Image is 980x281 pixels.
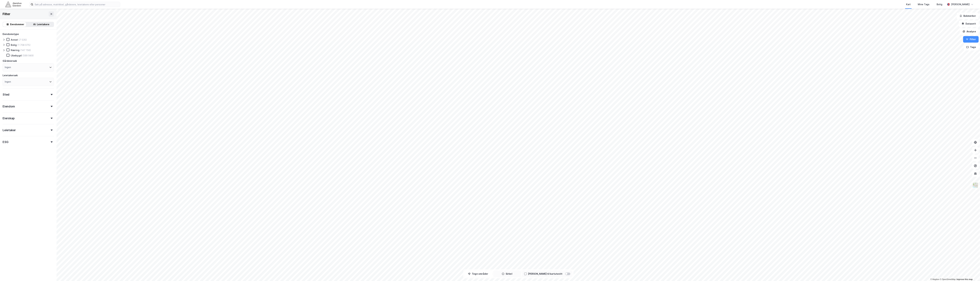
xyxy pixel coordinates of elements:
[528,272,563,276] div: [PERSON_NAME] til kartutsnitt
[19,38,27,41] div: (7 535)
[951,2,970,6] div: [PERSON_NAME]
[959,20,979,27] button: Datasett
[964,265,980,281] div: Kontrollprogram for chat
[937,2,942,6] div: Bolig
[3,140,8,144] div: ESG
[957,13,979,19] button: Bokmerker
[3,59,17,63] div: Gårdeiersøk
[963,36,979,43] button: Filter
[940,278,956,281] a: OpenStreetMap
[3,93,9,97] div: Sted
[5,65,11,69] div: Ingen
[464,271,492,277] button: Tegn områder
[960,28,979,35] button: Analyse
[5,1,21,7] img: akershus-eiendom-logo.9091f326c980b4bce74ccdd9f866810c.svg
[3,116,14,120] div: Eierskap
[11,49,19,52] div: Næring
[11,54,22,57] div: Ubebygd
[11,43,17,46] div: Bolig
[906,2,911,6] div: Kart
[33,2,120,7] input: Søk på adresse, matrikkel, gårdeiere, leietakere eller personer
[3,105,15,108] div: Eiendom
[964,44,979,50] button: Tags
[972,182,979,188] img: Z
[3,11,10,17] div: Filter
[5,80,11,84] div: Ingen
[22,54,34,57] div: (599 949)
[11,38,18,41] div: Annet
[964,265,980,281] iframe: Chat Widget
[37,22,50,26] div: Leietakere
[3,32,19,36] div: Eiendomstype
[17,43,31,46] div: (1 708 075)
[918,2,929,6] div: Mine Tags
[3,73,18,77] div: Leietakersøk
[493,271,521,277] button: Sirkel
[3,128,16,132] div: Leietaker
[10,22,24,26] div: Eiendommer
[957,278,973,281] a: Improve this map
[20,49,31,52] div: (147 156)
[930,278,939,281] a: Mapbox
